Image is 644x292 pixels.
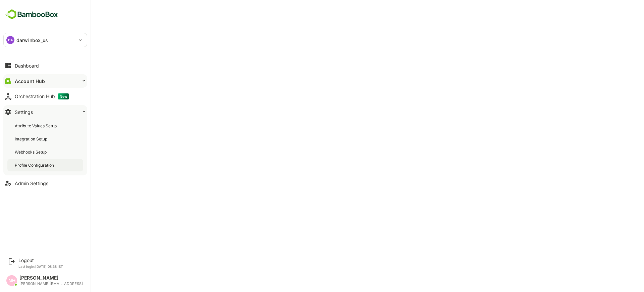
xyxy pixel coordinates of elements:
[19,282,83,286] div: [PERSON_NAME][EMAIL_ADDRESS]
[15,162,55,168] div: Profile Configuration
[15,123,58,129] div: Attribute Values Setup
[6,275,17,286] div: NH
[15,93,69,99] div: Orchestration Hub
[4,33,87,47] div: DAdarwinbox_us
[15,78,45,84] div: Account Hub
[15,149,48,155] div: Webhooks Setup
[15,63,39,69] div: Dashboard
[16,37,48,44] p: darwinbox_us
[3,59,87,72] button: Dashboard
[19,275,83,281] div: [PERSON_NAME]
[3,8,60,21] img: BambooboxFullLogoMark.5f36c76dfaba33ec1ec1367b70bb1252.svg
[18,264,63,268] p: Last login: [DATE] 08:38 IST
[15,180,48,186] div: Admin Settings
[58,93,69,99] span: New
[3,176,87,190] button: Admin Settings
[18,257,63,263] div: Logout
[3,105,87,119] button: Settings
[3,74,87,88] button: Account Hub
[15,109,33,115] div: Settings
[3,90,87,103] button: Orchestration HubNew
[15,136,49,142] div: Integration Setup
[6,36,14,44] div: DA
